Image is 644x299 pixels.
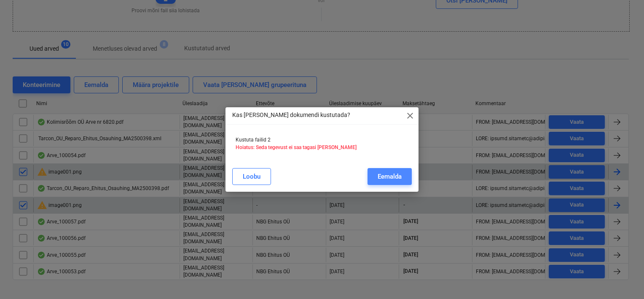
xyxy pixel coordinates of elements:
span: close [405,111,415,121]
p: Kas [PERSON_NAME] dokumendi kustutada? [232,111,350,120]
p: Kustuta failid 2 [236,136,408,144]
button: Loobu [232,168,271,185]
p: Hoiatus: Seda tegevust ei saa tagasi [PERSON_NAME] [236,144,408,151]
div: Loobu [243,171,260,182]
button: Eemalda [368,168,412,185]
div: Eemalda [378,171,402,182]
